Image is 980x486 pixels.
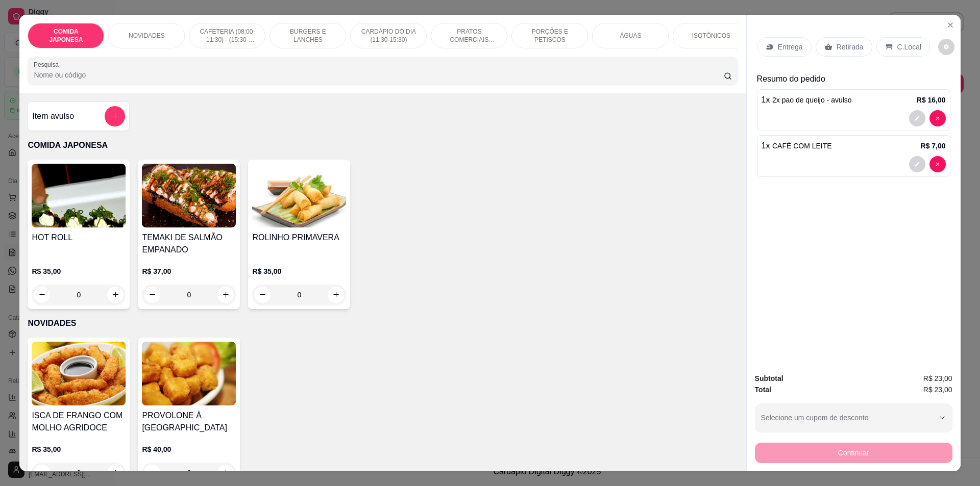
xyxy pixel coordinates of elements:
[142,164,236,227] img: product-image
[107,287,124,303] button: increase-product-quantity
[909,156,925,172] button: decrease-product-quantity
[359,28,418,44] p: CARDÁPIO DO DIA (11:30-15:30)
[921,141,946,151] p: R$ 7,00
[762,94,852,106] p: 1 x
[107,465,124,481] button: increase-product-quantity
[217,287,234,303] button: increase-product-quantity
[929,110,946,126] button: decrease-product-quantity
[105,106,125,126] button: add-separate-item
[32,444,126,454] p: R$ 35,00
[909,110,925,126] button: decrease-product-quantity
[34,60,62,69] label: Pesquisa
[217,465,234,481] button: increase-product-quantity
[142,444,236,454] p: R$ 40,00
[755,403,952,432] button: Selecione um cupom de desconto
[897,42,921,52] p: C.Local
[837,42,864,52] p: Retirada
[142,342,236,405] img: product-image
[144,465,160,481] button: decrease-product-quantity
[929,156,946,172] button: decrease-product-quantity
[142,232,236,256] h4: TEMAKI DE SALMÃO EMPANADO
[36,28,95,44] p: COMIDA JAPONESA
[938,39,954,55] button: decrease-product-quantity
[34,70,723,80] input: Pesquisa
[198,28,257,44] p: CAFETERIA (08:00-11:30) - (15:30-18:00)
[32,110,74,122] h4: Item avulso
[923,373,952,384] span: R$ 23,00
[34,287,50,303] button: decrease-product-quantity
[439,28,499,44] p: PRATOS COMERCIAIS (11:30-15:30)
[942,17,959,33] button: Close
[144,287,160,303] button: decrease-product-quantity
[620,32,641,40] p: ÁGUAS
[32,232,126,244] h4: HOT ROLL
[278,28,337,44] p: BURGERS E LANCHES
[34,465,50,481] button: decrease-product-quantity
[772,96,852,104] span: 2x pao de queijo - avulso
[252,164,346,227] img: product-image
[755,386,771,394] strong: Total
[520,28,579,44] p: PORÇÕES E PETISCOS
[917,95,946,105] p: R$ 16,00
[32,164,126,227] img: product-image
[32,410,126,434] h4: ISCA DE FRANGO COM MOLHO AGRIDOCE
[692,32,730,40] p: ISOTÔNICOS
[252,232,346,244] h4: ROLINHO PRIMAVERA
[142,266,236,276] p: R$ 37,00
[129,32,165,40] p: NOVIDADES
[28,139,738,151] p: COMIDA JAPONESA
[252,266,346,276] p: R$ 35,00
[772,142,832,150] span: CAFÉ COM LEITE
[762,140,832,152] p: 1 x
[778,42,803,52] p: Entrega
[923,384,952,395] span: R$ 23,00
[32,342,126,405] img: product-image
[142,410,236,434] h4: PROVOLONE À [GEOGRAPHIC_DATA]
[755,374,783,382] strong: Subtotal
[757,73,950,85] p: Resumo do pedido
[28,317,738,329] p: NOVIDADES
[32,266,126,276] p: R$ 35,00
